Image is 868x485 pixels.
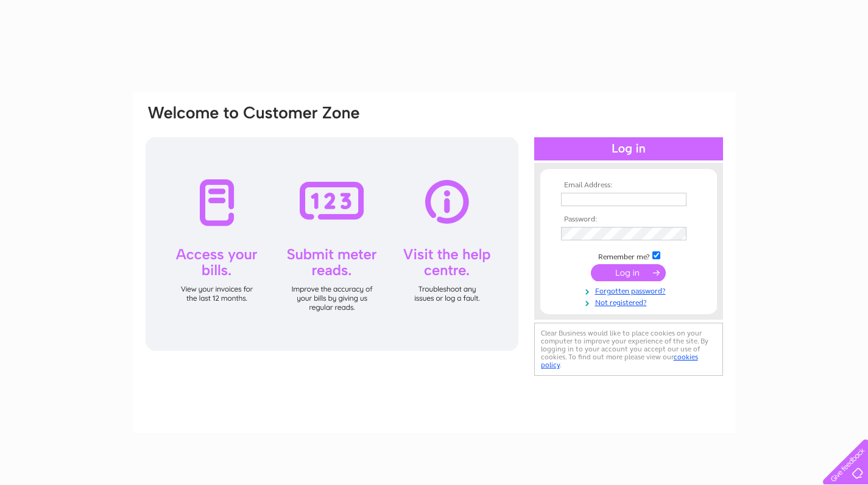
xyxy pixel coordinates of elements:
a: Forgotten password? [561,284,699,296]
a: cookies policy [541,353,698,369]
td: Remember me? [558,250,699,262]
div: Clear Business would like to place cookies on your computer to improve your experience of the sit... [534,323,723,376]
th: Email Address: [558,181,699,190]
input: Submit [591,264,666,281]
a: Not registered? [561,296,699,307]
th: Password: [558,215,699,224]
